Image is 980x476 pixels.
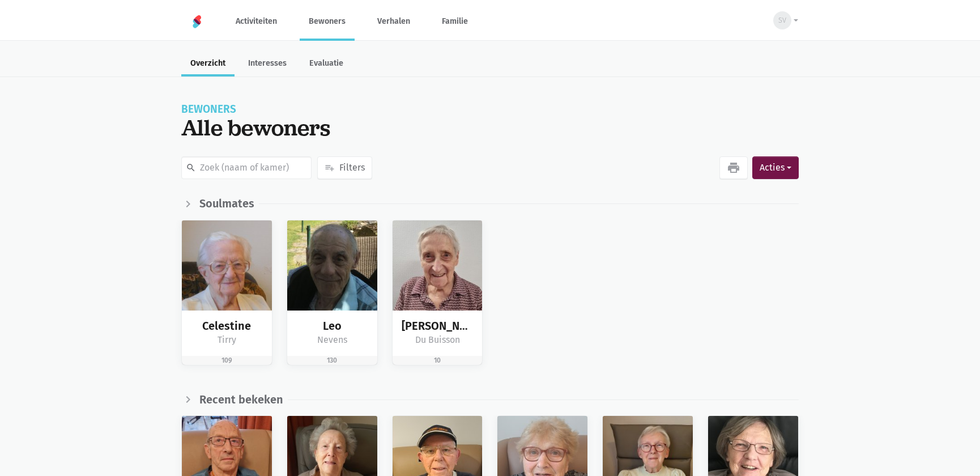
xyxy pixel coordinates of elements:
img: bewoner afbeelding [182,220,272,311]
i: search [186,163,196,173]
a: Bewoners [300,2,355,40]
img: bewoner afbeelding [287,220,377,311]
i: playlist_add [325,163,335,173]
a: bewoner afbeelding Leo Nevens 130 [287,220,378,365]
div: Bewoners [181,104,799,114]
i: chevron_right [181,393,195,406]
div: 130 [287,356,377,365]
i: print [727,161,740,175]
div: Nevens [296,333,368,347]
a: print [719,156,748,179]
div: Du Buisson [402,333,474,347]
div: Leo [296,320,368,333]
a: Overzicht [181,52,235,76]
div: [PERSON_NAME] [402,320,474,333]
div: 10 [393,356,483,365]
button: Acties [752,156,799,179]
a: Verhalen [368,2,419,40]
div: Celestine [191,320,263,333]
div: Tirry [191,333,263,347]
a: bewoner afbeelding Celestine Tirry 109 [181,220,272,365]
a: chevron_right Recent bekeken [181,393,283,406]
div: 109 [182,356,272,365]
i: chevron_right [181,197,195,211]
img: Home [190,15,204,28]
img: bewoner afbeelding [393,220,483,311]
a: Familie [433,2,477,40]
button: SV [766,7,799,33]
a: Activiteiten [227,2,286,40]
div: Alle bewoners [181,114,799,141]
a: Interesses [239,52,296,76]
input: Zoek (naam of kamer) [181,156,312,179]
a: Evaluatie [300,52,352,76]
button: playlist_addFilters [317,156,372,179]
span: SV [778,15,786,26]
a: bewoner afbeelding [PERSON_NAME] Du Buisson 10 [392,220,483,365]
a: chevron_right Soulmates [181,197,254,211]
